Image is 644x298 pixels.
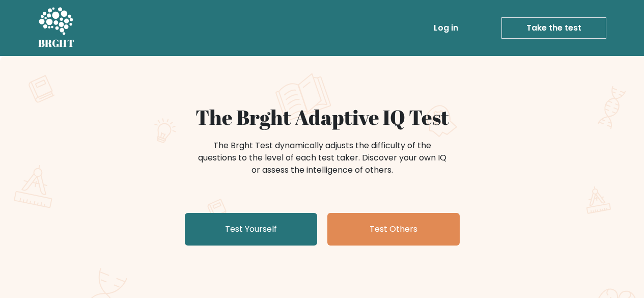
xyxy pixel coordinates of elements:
a: Take the test [501,17,606,39]
h5: BRGHT [38,37,75,49]
a: Log in [430,18,462,38]
h1: The Brght Adaptive IQ Test [74,105,571,129]
a: BRGHT [38,4,75,52]
div: The Brght Test dynamically adjusts the difficulty of the questions to the level of each test take... [195,140,450,176]
a: Test Yourself [185,213,317,246]
a: Test Others [327,213,460,246]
